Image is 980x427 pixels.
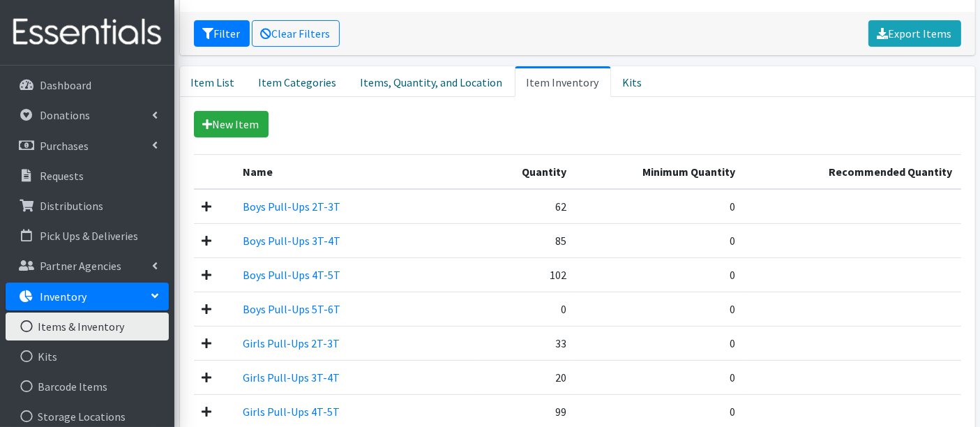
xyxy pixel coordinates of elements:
[6,132,169,160] a: Purchases
[6,343,169,370] a: Kits
[575,223,744,257] td: 0
[243,234,340,248] a: Boys Pull-Ups 3T-4T
[575,292,744,326] td: 0
[6,222,169,250] a: Pick Ups & Deliveries
[6,283,169,310] a: Inventory
[40,259,121,273] p: Partner Agencies
[349,66,515,97] a: Items, Quantity, and Location
[6,373,169,400] a: Barcode Items
[234,154,479,189] th: Name
[575,154,744,189] th: Minimum Quantity
[243,200,340,213] a: Boys Pull-Ups 2T-3T
[247,66,349,97] a: Item Categories
[6,162,169,190] a: Requests
[479,189,574,224] td: 62
[479,360,574,394] td: 20
[194,20,250,47] button: Filter
[40,229,138,243] p: Pick Ups & Deliveries
[180,66,247,97] a: Item List
[868,20,961,47] a: Export Items
[479,326,574,360] td: 33
[40,199,103,213] p: Distributions
[40,108,90,122] p: Donations
[243,302,340,316] a: Boys Pull-Ups 5T-6T
[6,9,169,56] img: HumanEssentials
[252,20,340,47] a: Clear Filters
[194,111,269,137] a: New Item
[479,223,574,257] td: 85
[515,66,611,97] a: Item Inventory
[479,154,574,189] th: Quantity
[243,336,340,350] a: Girls Pull-Ups 2T-3T
[40,78,91,92] p: Dashboard
[575,360,744,394] td: 0
[6,313,169,340] a: Items & Inventory
[6,101,169,129] a: Donations
[6,252,169,280] a: Partner Agencies
[575,326,744,360] td: 0
[744,154,961,189] th: Recommended Quantity
[6,71,169,99] a: Dashboard
[611,66,654,97] a: Kits
[40,290,86,304] p: Inventory
[243,405,340,419] a: Girls Pull-Ups 4T-5T
[575,189,744,224] td: 0
[479,257,574,292] td: 102
[243,268,340,282] a: Boys Pull-Ups 4T-5T
[575,257,744,292] td: 0
[40,169,84,183] p: Requests
[479,292,574,326] td: 0
[40,139,89,153] p: Purchases
[6,192,169,220] a: Distributions
[243,370,340,384] a: Girls Pull-Ups 3T-4T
